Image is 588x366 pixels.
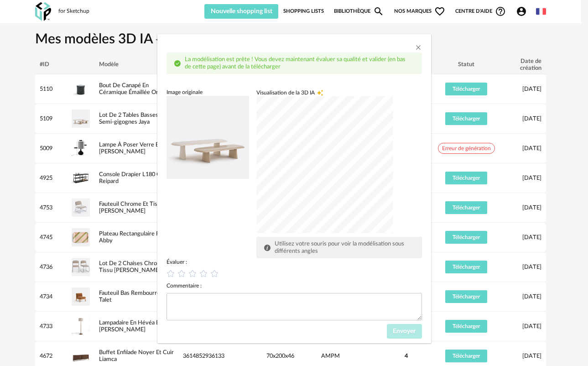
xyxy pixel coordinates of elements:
[387,324,422,339] button: Envoyer
[167,89,249,96] div: Image originale
[157,34,431,343] div: dialog
[185,57,406,70] span: La modélisation est prête ! Vous devez maintenant évaluer sa qualité et valider (en bas de cette ...
[275,241,404,254] span: Utilisez votre souris pour voir la modélisation sous différents angles
[167,96,249,178] img: neutral background
[256,89,315,96] span: Visualisation de la 3D IA
[167,282,422,289] div: Commentaire :
[317,89,323,96] span: Creation icon
[167,258,422,266] div: Évaluer :
[393,328,416,335] span: Envoyer
[415,43,422,53] button: Close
